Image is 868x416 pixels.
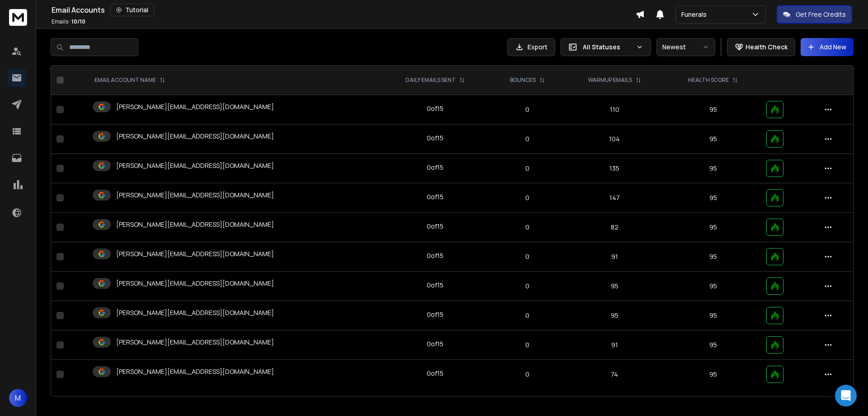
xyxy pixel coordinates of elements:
div: 0 of 15 [427,192,443,201]
div: 0 of 15 [427,369,443,378]
div: Open Intercom Messenger [835,385,857,406]
td: 147 [564,183,665,213]
p: [PERSON_NAME][EMAIL_ADDRESS][DOMAIN_NAME] [116,279,274,288]
p: Emails : [52,18,85,25]
p: 0 [496,311,559,320]
p: 0 [496,134,559,143]
div: 0 of 15 [427,104,443,113]
p: 0 [496,370,559,379]
td: 95 [665,183,761,213]
p: 0 [496,282,559,291]
td: 110 [564,95,665,124]
p: 0 [496,193,559,202]
td: 95 [665,213,761,242]
div: 0 of 15 [427,222,443,231]
td: 135 [564,154,665,183]
td: 95 [665,301,761,330]
div: 0 of 15 [427,281,443,290]
p: [PERSON_NAME][EMAIL_ADDRESS][DOMAIN_NAME] [116,308,274,317]
td: 104 [564,124,665,154]
button: Newest [656,38,715,56]
button: Get Free Credits [777,5,852,24]
span: 10 / 10 [71,18,85,25]
p: 0 [496,164,559,173]
p: Health Check [745,43,788,52]
p: [PERSON_NAME][EMAIL_ADDRESS][DOMAIN_NAME] [116,191,274,200]
p: 0 [496,340,559,349]
button: Add New [801,38,854,56]
p: HEALTH SCORE [688,77,729,84]
td: 95 [665,242,761,272]
p: BOUNCES [510,77,536,84]
td: 91 [564,242,665,272]
div: Email Accounts [52,4,636,16]
td: 91 [564,330,665,360]
p: Get Free Credits [796,10,846,19]
td: 95 [564,301,665,330]
td: 95 [564,272,665,301]
button: M [9,389,27,407]
td: 95 [665,330,761,360]
button: Tutorial [110,4,154,16]
p: 0 [496,252,559,261]
p: 0 [496,223,559,232]
div: 0 of 15 [427,134,443,143]
button: Export [507,38,555,56]
div: 0 of 15 [427,251,443,260]
div: 0 of 15 [427,163,443,172]
p: [PERSON_NAME][EMAIL_ADDRESS][DOMAIN_NAME] [116,132,274,141]
td: 95 [665,360,761,389]
p: WARMUP EMAILS [588,77,632,84]
div: EMAIL ACCOUNT NAME [94,77,165,84]
p: DAILY EMAILS SENT [406,77,456,84]
td: 82 [564,213,665,242]
p: [PERSON_NAME][EMAIL_ADDRESS][DOMAIN_NAME] [116,220,274,229]
td: 74 [564,360,665,389]
p: Funerals [681,10,710,19]
p: All Statuses [583,43,632,52]
p: [PERSON_NAME][EMAIL_ADDRESS][DOMAIN_NAME] [116,338,274,347]
td: 95 [665,154,761,183]
p: [PERSON_NAME][EMAIL_ADDRESS][DOMAIN_NAME] [116,161,274,170]
p: [PERSON_NAME][EMAIL_ADDRESS][DOMAIN_NAME] [116,102,274,111]
p: [PERSON_NAME][EMAIL_ADDRESS][DOMAIN_NAME] [116,249,274,258]
div: 0 of 15 [427,310,443,319]
td: 95 [665,272,761,301]
p: [PERSON_NAME][EMAIL_ADDRESS][DOMAIN_NAME] [116,367,274,376]
td: 95 [665,95,761,124]
button: Health Check [727,38,795,56]
div: 0 of 15 [427,339,443,349]
p: 0 [496,105,559,114]
td: 95 [665,124,761,154]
